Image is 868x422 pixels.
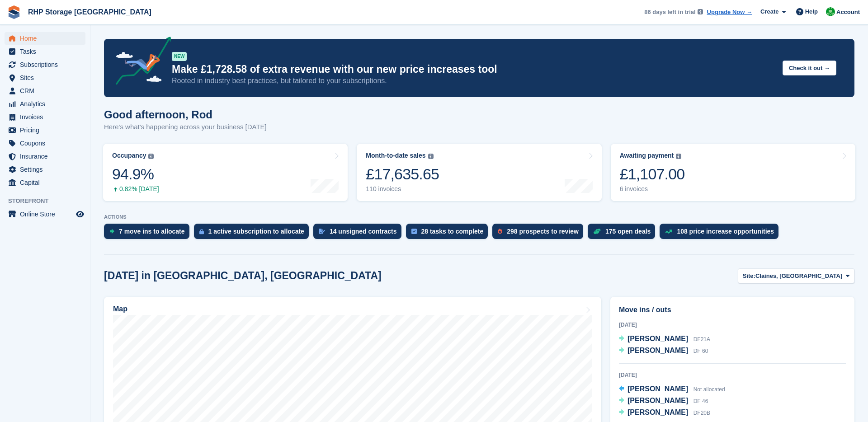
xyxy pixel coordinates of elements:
[366,165,439,183] div: £17,635.65
[20,176,74,189] span: Capital
[109,229,114,234] img: move_ins_to_allocate_icon-fdf77a2bb77ea45bf5b3d319d69a93e2d87916cf1d5bf7949dd705db3b84f3ca.svg
[330,228,397,235] div: 14 unsigned contracts
[194,224,313,244] a: 1 active subscription to allocate
[5,137,85,150] a: menu
[411,229,417,234] img: task-75834270c22a3079a89374b754ae025e5fb1db73e45f91037f5363f120a921f8.svg
[103,144,348,201] a: Occupancy 94.9% 0.82% [DATE]
[593,228,601,234] img: deal-1b604bf984904fb50ccaf53a9ad4b4a5d6e5aea283cecdc64d6e3604feb123c2.svg
[783,61,836,75] button: Check it out →
[20,45,74,58] span: Tasks
[75,209,85,220] a: Preview store
[627,385,688,393] span: [PERSON_NAME]
[199,229,204,234] img: active_subscription_to_allocate_icon-d502201f5373d7db506a760aba3b589e785aa758c864c3986d89f69b8ff3...
[620,165,685,183] div: £1,107.00
[755,272,842,281] span: Claines, [GEOGRAPHIC_DATA]
[20,208,74,220] span: Online Store
[693,410,710,416] span: DF20B
[20,111,74,123] span: Invoices
[5,208,85,220] a: menu
[20,137,74,150] span: Coupons
[805,7,818,16] span: Help
[104,214,854,220] p: ACTIONS
[5,45,85,58] a: menu
[5,32,85,45] a: menu
[113,305,127,313] h2: Map
[588,224,660,244] a: 175 open deals
[313,224,406,244] a: 14 unsigned contracts
[619,333,710,345] a: [PERSON_NAME] DF21A
[693,336,710,342] span: DF21A
[8,197,90,206] span: Storefront
[693,398,708,404] span: DF 46
[104,224,194,244] a: 7 move ins to allocate
[605,228,651,235] div: 175 open deals
[20,84,74,97] span: CRM
[5,84,85,97] a: menu
[5,71,85,84] a: menu
[498,229,502,234] img: prospect-51fa495bee0391a8d652442698ab0144808aea92771e9ea1ae160a38d050c398.svg
[20,98,74,110] span: Analytics
[619,371,846,379] div: [DATE]
[619,395,708,407] a: [PERSON_NAME] DF 46
[5,98,85,110] a: menu
[5,163,85,176] a: menu
[676,154,681,159] img: icon-info-grey-7440780725fd019a000dd9b08b2336e03edf1995a4989e88bcd33f0948082b44.svg
[698,9,703,14] img: icon-info-grey-7440780725fd019a000dd9b08b2336e03edf1995a4989e88bcd33f0948082b44.svg
[619,407,710,419] a: [PERSON_NAME] DF20B
[620,152,674,159] div: Awaiting payment
[20,124,74,136] span: Pricing
[627,408,688,416] span: [PERSON_NAME]
[112,152,146,159] div: Occupancy
[627,347,688,354] span: [PERSON_NAME]
[406,224,493,244] a: 28 tasks to complete
[20,58,74,71] span: Subscriptions
[738,268,854,283] button: Site: Claines, [GEOGRAPHIC_DATA]
[619,345,708,357] a: [PERSON_NAME] DF 60
[507,228,579,235] div: 298 prospects to review
[20,71,74,84] span: Sites
[611,144,855,201] a: Awaiting payment £1,107.00 6 invoices
[619,321,846,329] div: [DATE]
[693,386,725,393] span: Not allocated
[665,230,672,234] img: price_increase_opportunities-93ffe204e8149a01c8c9dc8f82e8f89637d9d84a8eef4429ea346261dce0b2c0.svg
[428,154,434,159] img: icon-info-grey-7440780725fd019a000dd9b08b2336e03edf1995a4989e88bcd33f0948082b44.svg
[112,185,159,193] div: 0.82% [DATE]
[826,7,835,16] img: Rod
[760,7,778,16] span: Create
[366,152,425,159] div: Month-to-date sales
[119,228,185,235] div: 7 move ins to allocate
[627,335,688,342] span: [PERSON_NAME]
[836,8,860,17] span: Account
[108,37,171,88] img: price-adjustments-announcement-icon-8257ccfd72463d97f412b2fc003d46551f7dbcb40ab6d574587a9cd5c0d94...
[619,384,725,395] a: [PERSON_NAME] Not allocated
[20,163,74,176] span: Settings
[104,108,267,121] h1: Good afternoon, Rod
[644,8,695,17] span: 86 days left in trial
[619,305,846,315] h2: Move ins / outs
[693,348,708,354] span: DF 60
[5,176,85,189] a: menu
[660,224,783,244] a: 108 price increase opportunities
[7,5,21,19] img: stora-icon-8386f47178a22dfd0bd8f6a31ec36ba5ce8667c1dd55bd0f319d3a0aa187defe.svg
[707,8,752,17] a: Upgrade Now →
[357,144,601,201] a: Month-to-date sales £17,635.65 110 invoices
[148,154,154,159] img: icon-info-grey-7440780725fd019a000dd9b08b2336e03edf1995a4989e88bcd33f0948082b44.svg
[5,111,85,123] a: menu
[492,224,588,244] a: 298 prospects to review
[5,124,85,136] a: menu
[208,228,304,235] div: 1 active subscription to allocate
[172,52,187,61] div: NEW
[104,122,267,132] p: Here's what's happening across your business [DATE]
[112,165,159,183] div: 94.9%
[627,397,688,404] span: [PERSON_NAME]
[172,76,775,86] p: Rooted in industry best practices, but tailored to your subscriptions.
[172,63,775,76] p: Make £1,728.58 of extra revenue with our new price increases tool
[5,150,85,163] a: menu
[319,229,325,234] img: contract_signature_icon-13c848040528278c33f63329250d36e43548de30e8caae1d1a13099fd9432cc5.svg
[366,185,439,193] div: 110 invoices
[620,185,685,193] div: 6 invoices
[743,272,755,281] span: Site:
[421,228,484,235] div: 28 tasks to complete
[677,228,774,235] div: 108 price increase opportunities
[20,150,74,163] span: Insurance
